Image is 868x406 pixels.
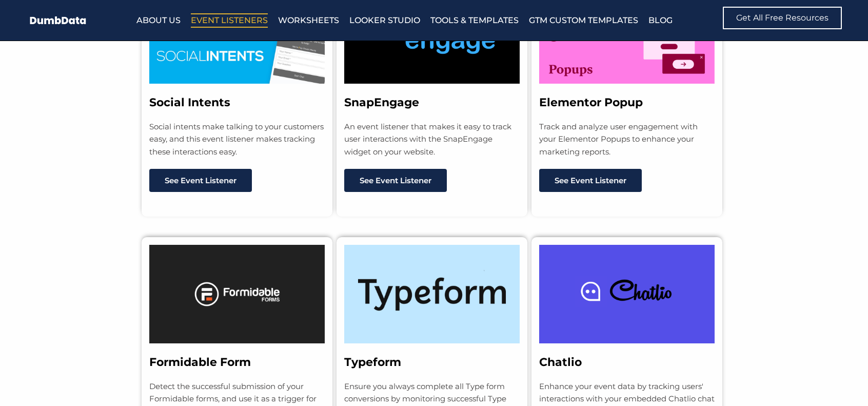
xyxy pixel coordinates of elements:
a: See Event Listener [344,169,447,192]
a: Worksheets [278,13,339,28]
span: Get All Free Resources [736,14,828,22]
a: Looker Studio [349,13,420,28]
span: See Event Listener [360,177,431,184]
a: See Event Listener [149,169,252,192]
a: Blog [648,13,673,28]
p: Social intents make talking to your customers easy, and this event listener makes tracking these ... [149,121,325,159]
h3: SnapEngage [344,95,520,110]
a: Event Listeners [191,13,268,28]
a: See Event Listener [539,169,642,192]
a: Get All Free Resources [723,7,842,29]
a: GTM Custom Templates [529,13,638,28]
h3: Formidable Form [149,355,325,370]
a: Tools & Templates [430,13,519,28]
p: Track and analyze user engagement with your Elementor Popups to enhance your marketing reports. [539,121,715,159]
nav: Menu [136,13,676,28]
h3: Elementor Popup [539,95,715,110]
h3: Typeform [344,355,520,370]
p: An event listener that makes it easy to track user interactions with the SnapEngage widget on you... [344,121,520,159]
a: About Us [136,13,181,28]
h3: Social Intents [149,95,325,110]
span: See Event Listener [555,177,626,184]
span: See Event Listener [165,177,236,184]
h3: Chatlio [539,355,715,370]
